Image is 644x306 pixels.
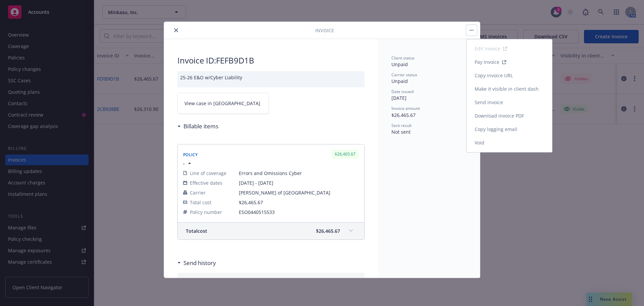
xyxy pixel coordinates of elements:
[391,89,414,94] span: Date issued
[391,72,417,78] span: Carrier status
[391,78,408,84] span: Unpaid
[391,105,420,111] span: Invoice amount
[186,227,207,234] span: Total cost
[177,71,365,87] div: 25-26 E&O w/Cyber Liability
[183,160,193,167] button: -
[183,160,185,167] span: -
[190,209,222,216] span: Policy number
[178,223,364,239] div: Totalcost$26,465.67
[183,122,218,131] h3: Billable items
[183,259,216,267] h3: Send history
[239,199,263,206] span: $26,465.67
[391,129,411,135] span: Not sent
[190,199,211,206] span: Total cost
[177,93,269,114] a: View case in [GEOGRAPHIC_DATA]
[239,170,359,177] span: Errors and Omissions Cyber
[190,170,226,177] span: Line of coverage
[239,189,359,196] span: [PERSON_NAME] of [GEOGRAPHIC_DATA]
[391,55,415,61] span: Client status
[316,227,340,234] span: $26,465.67
[331,150,359,158] div: $26,465.67
[391,123,412,128] span: Sent result
[177,259,216,267] div: Send history
[184,100,260,107] span: View case in [GEOGRAPHIC_DATA]
[177,122,218,131] div: Billable items
[315,27,334,34] span: Invoice
[239,179,359,186] span: [DATE] - [DATE]
[190,189,206,196] span: Carrier
[391,95,407,101] span: [DATE]
[391,112,416,118] span: $26,465.67
[172,26,180,34] button: close
[391,61,408,68] span: Unpaid
[239,209,359,216] span: ESO0440515533
[183,152,198,158] span: Policy
[177,55,365,66] h2: Invoice ID: FEFB9D1B
[190,179,222,186] span: Effective dates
